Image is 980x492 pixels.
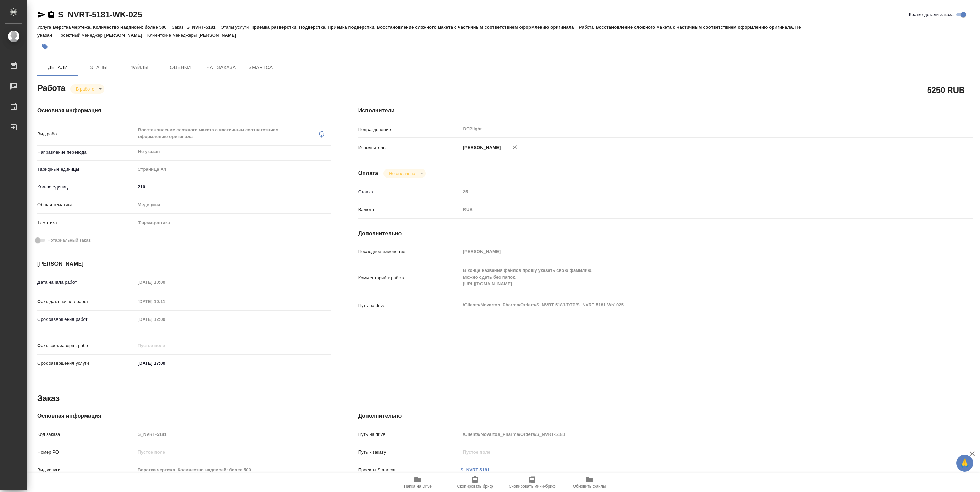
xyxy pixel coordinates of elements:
[37,166,135,173] p: Тарифные единицы
[135,358,195,368] input: ✎ Введи что-нибудь
[358,248,461,255] p: Последнее изменение
[383,169,425,178] div: В работе
[70,84,104,94] div: В работе
[461,467,490,472] a: S_NVRT-5181
[404,484,432,489] span: Папка на Drive
[37,316,135,323] p: Срок завершения работ
[509,484,555,489] span: Скопировать мини-бриф
[37,412,331,420] h4: Основная информация
[135,164,331,175] div: Страница А4
[579,24,595,30] p: Работа
[37,24,53,30] p: Услуга
[358,466,461,473] p: Проекты Smartcat
[135,447,331,457] input: Пустое поле
[461,299,921,311] textarea: /Clients/Novartos_Pharma/Orders/S_NVRT-5181/DTP/S_NVRT-5181-WK-025
[37,342,135,349] p: Факт. срок заверш. работ
[561,473,618,492] button: Обновить файлы
[57,33,104,38] p: Проектный менеджер
[135,217,331,228] div: Фармацевтика
[37,184,135,191] p: Кол-во единиц
[37,81,65,94] h2: Работа
[135,465,331,475] input: Пустое поле
[164,63,197,72] span: Оценки
[198,33,241,38] p: [PERSON_NAME]
[37,149,135,156] p: Направление перевода
[461,144,501,151] p: [PERSON_NAME]
[461,265,921,290] textarea: В конце названия файлов прошу указать свою фамилию. Можно сдать без папок. [URL][DOMAIN_NAME]
[37,219,135,226] p: Тематика
[504,473,561,492] button: Скопировать мини-бриф
[387,170,417,176] button: Не оплачена
[358,275,461,281] p: Комментарий к работе
[82,63,115,72] span: Этапы
[457,484,493,489] span: Скопировать бриф
[186,24,220,30] p: S_NVRT-5181
[461,247,921,257] input: Пустое поле
[37,393,60,404] h2: Заказ
[461,204,921,215] div: RUB
[507,140,522,155] button: Удалить исполнителя
[358,206,461,213] p: Валюта
[123,63,156,72] span: Файлы
[37,449,135,456] p: Номер РО
[358,412,973,420] h4: Дополнительно
[358,302,461,309] p: Путь на drive
[446,473,504,492] button: Скопировать бриф
[53,24,171,30] p: Верстка чертежа. Количество надписей: более 500
[956,455,973,472] button: 🙏
[135,314,195,324] input: Пустое поле
[909,11,954,18] span: Кратко детали заказа
[37,298,135,305] p: Факт. дата начала работ
[389,473,446,492] button: Папка на Drive
[135,341,195,350] input: Пустое поле
[135,297,195,307] input: Пустое поле
[358,188,461,195] p: Ставка
[927,84,965,96] h2: 5250 RUB
[461,429,921,439] input: Пустое поле
[135,429,331,439] input: Пустое поле
[42,63,74,72] span: Детали
[37,106,331,115] h4: Основная информация
[37,466,135,473] p: Вид услуги
[205,63,238,72] span: Чат заказа
[37,11,46,19] button: Скопировать ссылку для ЯМессенджера
[573,484,606,489] span: Обновить файлы
[461,187,921,197] input: Пустое поле
[246,63,278,72] span: SmartCat
[358,106,973,115] h4: Исполнители
[461,447,921,457] input: Пустое поле
[135,182,331,192] input: ✎ Введи что-нибудь
[37,39,52,54] button: Добавить тэг
[358,169,378,177] h4: Оплата
[358,126,461,133] p: Подразделение
[147,33,199,38] p: Клиентские менеджеры
[47,11,55,19] button: Скопировать ссылку
[172,24,186,30] p: Заказ:
[358,144,461,151] p: Исполнитель
[37,360,135,367] p: Срок завершения услуги
[221,24,251,30] p: Этапы услуги
[74,86,96,92] button: В работе
[37,260,331,268] h4: [PERSON_NAME]
[358,449,461,456] p: Путь к заказу
[47,237,91,244] span: Нотариальный заказ
[358,431,461,438] p: Путь на drive
[37,431,135,438] p: Код заказа
[250,24,579,30] p: Приемка разверстки, Подверстка, Приемка подверстки, Восстановление сложного макета с частичным со...
[37,131,135,137] p: Вид работ
[58,10,142,19] a: S_NVRT-5181-WK-025
[135,277,195,287] input: Пустое поле
[135,199,331,211] div: Медицина
[37,201,135,208] p: Общая тематика
[104,33,147,38] p: [PERSON_NAME]
[959,456,970,470] span: 🙏
[358,230,973,238] h4: Дополнительно
[37,279,135,286] p: Дата начала работ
